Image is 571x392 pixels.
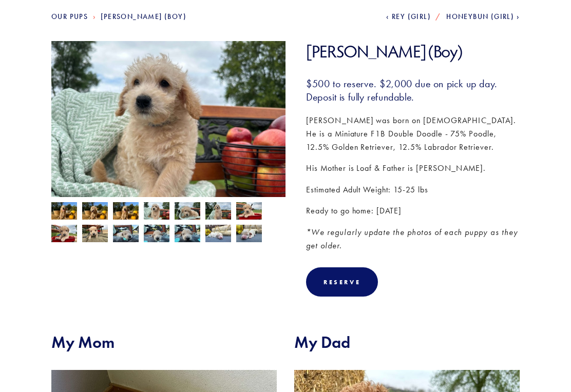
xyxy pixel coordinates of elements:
img: Hayden 13.jpg [51,202,77,222]
h2: My Mom [51,332,277,352]
a: Our Pups [51,12,88,21]
p: Estimated Adult Weight: 15-25 lbs [306,183,520,197]
p: His Mother is Loaf & Father is [PERSON_NAME]. [306,162,520,175]
h1: [PERSON_NAME] (Boy) [306,41,520,62]
div: Reserve [306,267,378,297]
img: Hayden 10.jpg [144,202,169,222]
p: [PERSON_NAME] was born on [DEMOGRAPHIC_DATA]. He is a Miniature F1B Double Doodle - 75% Poodle, 1... [306,114,520,153]
img: Hayden 10.jpg [51,41,285,217]
img: Hayden 7.jpg [236,202,262,222]
img: Hayden 2.jpg [205,224,231,243]
img: Hayden 8.jpg [82,225,108,244]
p: Ready to go home: [DATE] [306,204,520,218]
a: Honeybun (Girl) [446,12,520,21]
img: Hayden 11.jpg [175,201,200,221]
img: Hayden 14.jpg [82,202,108,222]
img: Hayden 1.jpg [236,224,262,243]
a: [PERSON_NAME] (Boy) [101,12,186,21]
div: Reserve [323,278,360,286]
img: Hayden 5.jpg [175,224,200,243]
span: Rey (Girl) [392,12,431,21]
em: *We regularly update the photos of each puppy as they get older. [306,227,521,250]
img: Hayden 12.jpg [113,202,139,222]
img: Hayden 3.jpg [113,224,139,243]
span: Honeybun (Girl) [446,12,514,21]
img: Hayden 4.jpg [144,224,169,243]
img: Hayden 6.jpg [51,225,77,244]
h3: $500 to reserve. $2,000 due on pick up day. Deposit is fully refundable. [306,77,520,104]
a: Rey (Girl) [386,12,431,21]
h2: My Dad [294,332,520,352]
img: Hayden 9.jpg [205,202,231,222]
